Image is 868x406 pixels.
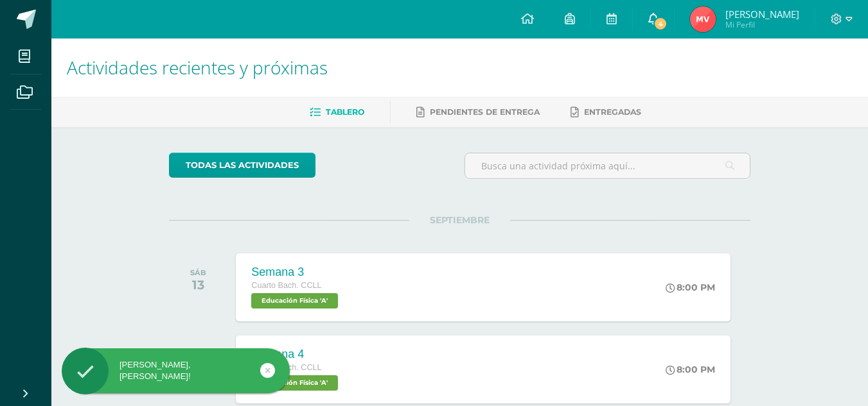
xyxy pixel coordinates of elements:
[67,55,328,80] span: Actividades recientes y próximas
[416,102,540,123] a: Pendientes de entrega
[169,153,315,178] a: todas las Actividades
[310,102,364,123] a: Tablero
[584,107,641,117] span: Entregadas
[465,153,750,178] input: Busca una actividad próxima aquí...
[690,6,716,32] img: f6c9bb6de3d12d9ad8112664b6a198b1.png
[326,107,364,117] span: Tablero
[725,19,799,30] span: Mi Perfil
[653,17,668,31] span: 4
[251,266,341,279] div: Semana 3
[666,282,715,293] div: 8:00 PM
[571,102,641,123] a: Entregadas
[190,277,206,292] div: 13
[430,107,540,117] span: Pendientes de entrega
[725,8,799,21] span: [PERSON_NAME]
[666,364,715,375] div: 8:00 PM
[251,281,321,290] span: Cuarto Bach. CCLL
[251,293,338,309] span: Educación Física 'A'
[190,268,206,277] div: SÁB
[62,359,290,382] div: [PERSON_NAME], [PERSON_NAME]!
[409,214,510,226] span: SEPTIEMBRE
